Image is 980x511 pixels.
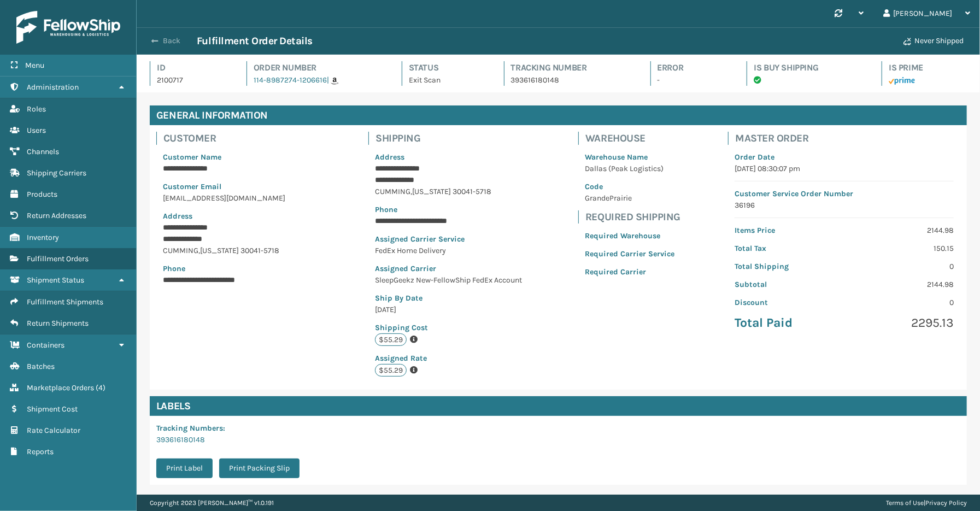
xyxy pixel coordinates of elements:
span: , [410,187,412,196]
p: SleepGeekz New-FellowShip FedEx Account [375,274,524,286]
button: Never Shipped [897,30,970,52]
span: Batches [27,362,55,371]
p: 2295.13 [851,315,954,331]
p: $55.29 [375,364,407,377]
p: 2100717 [157,74,227,86]
p: Code [585,181,674,192]
p: 2144.98 [851,279,954,290]
p: 36196 [735,199,954,211]
span: Containers [27,340,64,350]
span: [US_STATE] [412,187,451,196]
p: Subtotal [735,279,837,290]
p: Assigned Rate [375,353,524,364]
h3: Fulfillment Order Details [197,34,313,48]
span: , [198,246,200,255]
h4: Order Number [254,61,382,74]
span: CUMMING [163,246,198,255]
p: Order Date [735,151,954,163]
button: Back [146,36,197,46]
h4: Error [658,61,727,74]
span: 30041-5718 [240,246,279,255]
p: Copyright 2023 [PERSON_NAME]™ v 1.0.191 [150,495,274,511]
p: 150.15 [851,243,954,254]
p: Discount [735,297,837,308]
i: Never Shipped [903,38,911,45]
span: [US_STATE] [200,246,239,255]
span: 30041-5718 [453,187,491,196]
span: | [327,75,329,85]
p: [DATE] [375,304,524,315]
span: Tracking Numbers : [156,424,225,433]
span: Administration [27,83,79,92]
a: 393616180148 [156,435,205,444]
p: Phone [375,204,524,215]
span: Shipping Carriers [27,168,86,178]
p: Phone [163,263,315,274]
p: Customer Service Order Number [735,188,954,199]
span: Products [27,190,57,199]
span: Return Addresses [27,211,86,220]
p: 0 [851,261,954,272]
h4: Required Shipping [585,210,681,224]
a: Terms of Use [886,499,924,507]
p: Exit Scan [409,74,484,86]
span: Channels [27,147,59,156]
h4: Master Order [735,132,960,145]
span: ( 4 ) [96,383,105,392]
span: CUMMING [375,187,410,196]
button: Print Packing Slip [219,459,300,478]
p: FedEx Home Delivery [375,245,524,256]
p: - [658,74,727,86]
span: Address [375,152,404,162]
p: Assigned Carrier Service [375,233,524,245]
p: Shipping Cost [375,322,524,333]
h4: Shipping [375,132,531,145]
img: logo [16,11,120,44]
h4: Warehouse [585,132,681,145]
p: [EMAIL_ADDRESS][DOMAIN_NAME] [163,192,315,204]
p: Items Price [735,225,837,236]
p: [DATE] 08:30:07 pm [735,163,954,174]
a: | [327,75,338,85]
h4: Labels [150,396,967,416]
p: Ship By Date [375,292,524,304]
h4: Customer [163,132,321,145]
p: Total Shipping [735,261,837,272]
h4: Status [409,61,484,74]
span: Roles [27,104,46,114]
span: Marketplace Orders [27,383,94,392]
span: Rate Calculator [27,426,80,435]
span: Reports [27,447,54,456]
p: Dallas (Peak Logistics) [585,163,674,174]
p: Customer Name [163,151,315,163]
span: Shipment Status [27,275,84,285]
p: $55.29 [375,333,407,346]
h4: Tracking Number [511,61,631,74]
button: Print Label [156,459,213,478]
p: Customer Email [163,181,315,192]
p: 0 [851,297,954,308]
p: Required Carrier [585,266,674,278]
a: Privacy Policy [925,499,967,507]
p: GrandePrairie [585,192,674,204]
a: 114-8987274-1206616 [254,75,327,85]
span: Fulfillment Shipments [27,297,103,307]
span: Shipment Cost [27,404,78,414]
h4: Id [157,61,227,74]
p: Required Warehouse [585,230,674,242]
h4: Is Prime [889,61,967,74]
span: Fulfillment Orders [27,254,89,263]
span: Return Shipments [27,319,89,328]
p: 393616180148 [511,74,631,86]
p: Assigned Carrier [375,263,524,274]
span: Address [163,212,192,221]
p: 2144.98 [851,225,954,236]
p: Total Paid [735,315,837,331]
span: Inventory [27,233,59,242]
h4: General Information [150,105,967,125]
p: Total Tax [735,243,837,254]
div: | [886,495,967,511]
span: Users [27,126,46,135]
h4: Is Buy Shipping [754,61,862,74]
p: Warehouse Name [585,151,674,163]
